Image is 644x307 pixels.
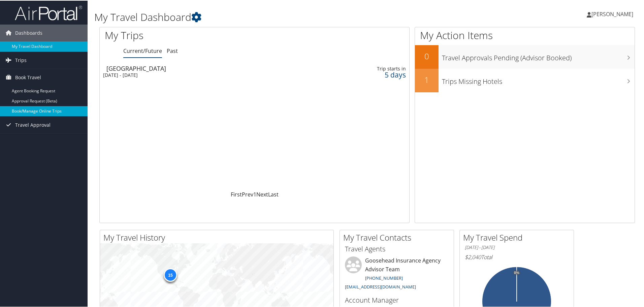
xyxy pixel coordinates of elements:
div: [DATE] - [DATE] [103,71,296,78]
a: Prev [242,190,253,197]
span: Book Travel [15,68,41,85]
a: First [231,190,242,197]
a: [PERSON_NAME] [587,3,640,24]
a: 1 [253,190,256,197]
span: Travel Approval [15,116,51,133]
div: 15 [164,268,177,281]
h6: [DATE] - [DATE] [465,244,569,250]
h2: My Travel Contacts [343,231,454,243]
h1: My Trips [105,28,275,42]
a: [PHONE_NUMBER] [365,274,403,280]
h2: My Travel History [103,231,333,243]
a: Next [256,190,268,197]
span: [PERSON_NAME] [591,10,633,17]
span: $2,040 [465,253,481,260]
span: Dashboards [15,24,42,41]
h3: Account Manager [345,295,449,304]
div: Trip starts in [338,65,406,71]
h6: Total [465,253,569,260]
tspan: 0% [514,270,519,274]
h2: 1 [415,73,439,85]
a: [EMAIL_ADDRESS][DOMAIN_NAME] [345,283,416,289]
h3: Travel Approvals Pending (Advisor Booked) [442,49,635,62]
a: Current/Future [123,47,162,54]
h3: Trips Missing Hotels [442,73,635,86]
a: 0Travel Approvals Pending (Advisor Booked) [415,44,635,68]
span: Trips [15,51,27,68]
div: 5 days [338,71,406,77]
img: airportal-logo.png [15,4,82,20]
div: [GEOGRAPHIC_DATA] [106,65,300,71]
a: 1Trips Missing Hotels [415,68,635,92]
li: Goosehead Insurance Agency Advisor Team [342,256,452,292]
a: Last [268,190,279,197]
h1: My Travel Dashboard [94,9,458,24]
h1: My Action Items [415,28,635,42]
h2: 0 [415,50,439,61]
h3: Travel Agents [345,244,449,253]
a: Past [167,47,178,54]
h2: My Travel Spend [463,231,574,243]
